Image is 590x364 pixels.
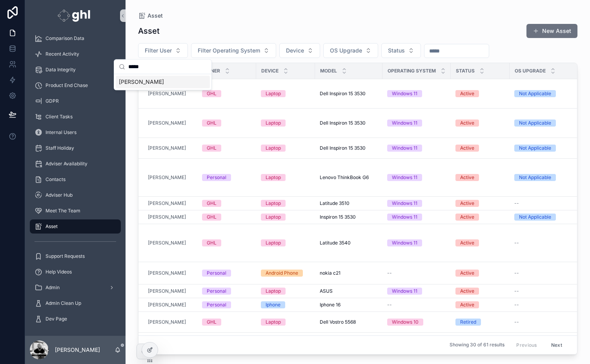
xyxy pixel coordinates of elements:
[519,145,551,152] div: Not Applicable
[381,43,421,58] button: Select Button
[148,319,193,325] a: [PERSON_NAME]
[450,342,504,348] span: Showing 30 of 61 results
[519,90,551,97] div: Not Applicable
[266,270,298,277] div: Android Phone
[148,200,186,206] a: [PERSON_NAME]
[320,214,356,220] span: Inspiron 15 3530
[519,120,551,127] div: Not Applicable
[387,200,446,207] a: Windows 11
[519,214,551,221] div: Not Applicable
[148,270,186,276] a: [PERSON_NAME]
[207,90,217,97] div: GHL
[46,192,73,198] span: Adviser Hub
[148,214,186,220] a: [PERSON_NAME]
[30,188,121,202] a: Adviser Hub
[519,174,551,181] div: Not Applicable
[387,120,446,127] a: Windows 11
[455,90,505,97] a: Active
[514,288,519,294] span: --
[46,269,72,275] span: Help Videos
[320,319,356,325] span: Dell Vostro 5568
[261,288,310,295] a: Laptop
[30,204,121,218] a: Meet The Team
[320,120,366,126] span: Dell Inspiron 15 3530
[266,319,281,326] div: Laptop
[320,319,378,325] a: Dell Vostro 5568
[387,288,446,295] a: Windows 11
[514,270,519,276] span: --
[46,145,74,151] span: Staff Holiday
[58,9,93,22] img: App logo
[207,214,217,221] div: GHL
[55,346,100,354] p: [PERSON_NAME]
[207,301,226,308] div: Personal
[148,240,186,246] span: [PERSON_NAME]
[320,240,351,246] span: Latitude 3540
[320,91,366,97] span: Dell Inspiron 15 3530
[514,240,519,246] span: --
[460,200,474,207] div: Active
[455,319,505,326] a: Retired
[30,94,121,108] a: GDPR
[455,145,505,152] a: Active
[25,31,126,336] div: scrollable content
[46,82,88,89] span: Product End Chase
[266,200,281,207] div: Laptop
[387,270,446,276] a: --
[261,319,310,326] a: Laptop
[30,141,121,155] a: Staff Holiday
[330,47,362,54] span: OS Upgrade
[514,120,575,127] a: Not Applicable
[138,12,163,20] a: Asset
[460,145,474,152] div: Active
[279,43,320,58] button: Select Button
[148,91,193,97] a: [PERSON_NAME]
[202,214,251,221] a: GHL
[46,114,73,120] span: Client Tasks
[460,120,474,127] div: Active
[148,288,186,294] a: [PERSON_NAME]
[320,288,378,294] a: ASUS
[320,145,378,151] a: Dell Inspiron 15 3530
[392,145,417,152] div: Windows 11
[514,90,575,97] a: Not Applicable
[460,301,474,308] div: Active
[30,249,121,263] a: Support Requests
[46,98,59,104] span: GDPR
[320,214,378,220] a: Inspiron 15 3530
[148,91,186,97] span: [PERSON_NAME]
[261,120,310,127] a: Laptop
[526,24,577,38] a: New Asset
[392,120,417,127] div: Windows 11
[455,214,505,221] a: Active
[148,302,186,308] a: [PERSON_NAME]
[30,110,121,124] a: Client Tasks
[455,270,505,277] a: Active
[148,145,186,151] span: [PERSON_NAME]
[261,90,310,97] a: Laptop
[514,214,575,221] a: Not Applicable
[514,240,575,246] a: --
[460,239,474,246] div: Active
[30,312,121,326] a: Dev Page
[191,43,276,58] button: Select Button
[387,319,446,326] a: Windows 10
[207,145,217,152] div: GHL
[387,174,446,181] a: Windows 11
[148,270,193,276] a: [PERSON_NAME]
[460,174,474,181] div: Active
[202,270,251,277] a: Personal
[387,270,392,276] span: --
[207,270,226,277] div: Personal
[266,214,281,221] div: Laptop
[392,174,417,181] div: Windows 11
[320,174,369,181] span: Lenovo ThinkBook G6
[148,302,193,308] a: [PERSON_NAME]
[514,288,575,294] a: --
[388,68,436,74] span: Operating System
[30,296,121,310] a: Admin Clean Up
[30,63,121,77] a: Data Integrity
